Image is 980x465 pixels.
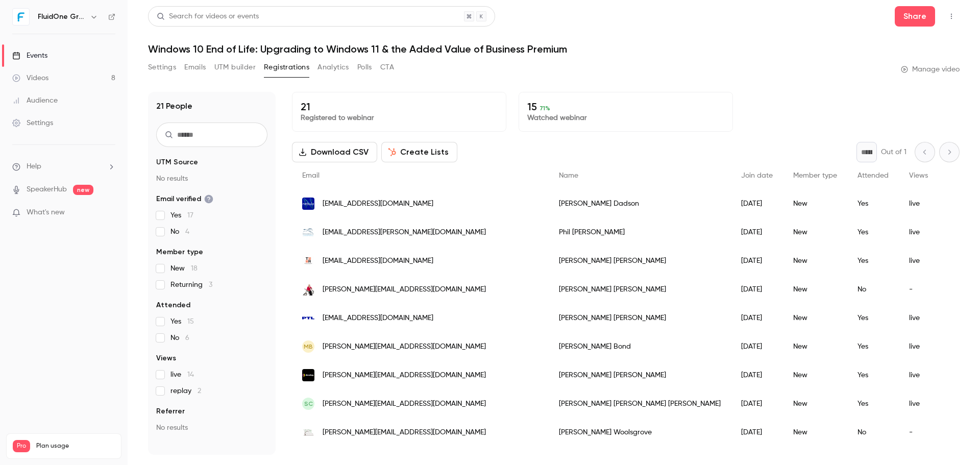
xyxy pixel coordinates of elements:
span: Help [27,161,41,172]
img: trtest.com [302,255,314,267]
div: live [899,218,954,247]
span: Views [156,353,176,363]
div: Videos [12,73,48,83]
img: nebula-partners.com [302,198,314,210]
a: Manage video [901,64,960,75]
span: Views [909,172,928,179]
span: No [170,333,189,343]
button: Create Lists [381,142,457,162]
div: Yes [847,332,899,361]
div: live [899,389,954,418]
span: [PERSON_NAME][EMAIL_ADDRESS][DOMAIN_NAME] [323,284,486,295]
button: Emails [184,59,206,76]
div: [DATE] [731,361,783,389]
span: UTM Source [156,157,198,167]
span: 2 [198,387,201,395]
span: Yes [170,316,194,327]
span: Returning [170,280,212,290]
img: FluidOne Group [13,9,29,25]
span: [EMAIL_ADDRESS][DOMAIN_NAME] [323,256,433,266]
div: - [899,275,954,304]
div: Yes [847,247,899,275]
p: Out of 1 [881,147,906,157]
div: [PERSON_NAME] [PERSON_NAME] [549,361,731,389]
div: New [783,218,847,247]
button: UTM builder [214,59,256,76]
img: developrec.net [302,369,314,381]
div: [PERSON_NAME] [PERSON_NAME] [549,304,731,332]
span: [PERSON_NAME][EMAIL_ADDRESS][DOMAIN_NAME] [323,399,486,409]
span: Yes [170,210,193,221]
span: 4 [185,228,189,235]
span: [EMAIL_ADDRESS][DOMAIN_NAME] [323,199,433,209]
button: CTA [380,59,394,76]
p: No results [156,174,267,184]
div: live [899,247,954,275]
span: Join date [741,172,773,179]
img: rossdales.com [302,226,314,238]
section: facet-groups [156,157,267,433]
h1: Windows 10 End of Life: Upgrading to Windows 11 & the Added Value of Business Premium [148,43,960,55]
span: MB [304,342,313,351]
p: No results [156,423,267,433]
span: new [73,185,93,195]
div: New [783,361,847,389]
div: Yes [847,361,899,389]
span: Email [302,172,320,179]
div: No [847,418,899,447]
span: SC [304,399,313,408]
span: 18 [191,265,198,272]
div: Yes [847,218,899,247]
span: 17 [187,212,193,219]
li: help-dropdown-opener [12,161,115,172]
div: live [899,304,954,332]
h6: FluidOne Group [38,12,86,22]
a: SpeakerHub [27,184,67,195]
div: [DATE] [731,189,783,218]
div: [PERSON_NAME] Dadson [549,189,731,218]
div: [DATE] [731,218,783,247]
span: 14 [187,371,194,378]
button: Share [895,6,935,27]
button: Analytics [317,59,349,76]
span: What's new [27,207,65,218]
span: Member type [156,247,203,257]
span: Pro [13,440,30,452]
span: Attended [857,172,889,179]
div: live [899,361,954,389]
div: Yes [847,189,899,218]
span: New [170,263,198,274]
div: Phil [PERSON_NAME] [549,218,731,247]
div: [DATE] [731,304,783,332]
div: - [899,418,954,447]
span: 6 [185,334,189,341]
div: New [783,304,847,332]
div: [PERSON_NAME] [PERSON_NAME] [549,247,731,275]
div: New [783,389,847,418]
button: Registrations [264,59,309,76]
div: New [783,418,847,447]
div: Yes [847,389,899,418]
div: [DATE] [731,389,783,418]
div: No [847,275,899,304]
span: No [170,227,189,237]
div: [PERSON_NAME] [PERSON_NAME] [PERSON_NAME] [549,389,731,418]
div: Audience [12,95,58,106]
span: Referrer [156,406,185,417]
span: [PERSON_NAME][EMAIL_ADDRESS][DOMAIN_NAME] [323,427,486,438]
div: [DATE] [731,275,783,304]
h1: 21 People [156,100,192,112]
div: New [783,247,847,275]
div: New [783,332,847,361]
span: live [170,370,194,380]
button: Settings [148,59,176,76]
iframe: Noticeable Trigger [103,208,115,217]
img: ptlengines.com [302,312,314,324]
div: live [899,332,954,361]
div: Yes [847,304,899,332]
div: [DATE] [731,332,783,361]
p: 15 [527,101,724,113]
div: [PERSON_NAME] [PERSON_NAME] [549,275,731,304]
span: [EMAIL_ADDRESS][PERSON_NAME][DOMAIN_NAME] [323,227,486,238]
div: [PERSON_NAME] Bond [549,332,731,361]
